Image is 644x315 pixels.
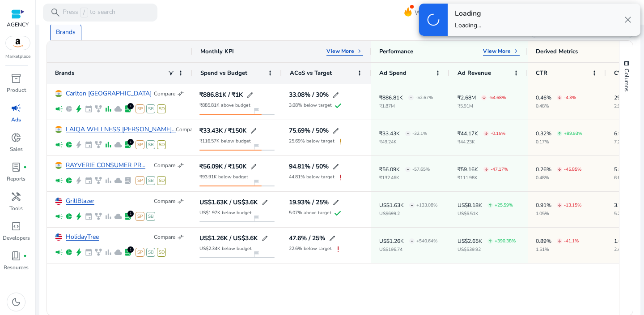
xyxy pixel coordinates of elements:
span: Ad Spend [379,69,407,77]
p: -4.3% [564,95,576,100]
p: -57.65% [412,167,430,172]
span: pie_chart [65,141,73,149]
img: us.svg [55,233,62,241]
span: SD [157,140,166,149]
p: -54.68% [488,95,506,100]
span: SB [146,212,155,221]
span: campaign [55,248,63,256]
p: -52.67% [415,95,433,100]
p: 3.7% [614,203,627,208]
p: Product [7,86,26,94]
span: campaign [55,177,63,185]
p: 0.91% [536,203,551,208]
span: arrow_downward [557,239,562,243]
p: Tools [9,204,23,212]
span: keyboard_arrow_right [513,47,520,55]
span: arrow_downward [557,203,562,207]
span: pie_chart [65,105,73,113]
p: +89.93% [564,131,582,136]
p: Sales [10,145,23,153]
h5: ₹56.09K / ₹150K [199,164,246,170]
span: bolt [75,212,83,220]
span: cloud [114,141,122,149]
p: US$196.74 [379,247,437,252]
span: edit [332,199,339,206]
span: dark_mode [11,297,21,307]
p: -41.1% [564,239,579,243]
div: 1 [127,211,134,217]
span: SD [157,104,166,113]
span: edit [246,91,254,99]
p: -47.17% [491,167,508,172]
span: bolt [75,105,83,113]
p: Compare [154,90,175,97]
span: - [410,88,412,107]
p: US$1.26K [379,238,404,244]
p: AGENCY [7,21,29,29]
span: campaign [55,105,63,113]
span: family_history [94,248,102,256]
p: +133.08% [416,203,437,207]
span: edit [250,163,257,170]
span: bar_chart [104,248,112,256]
span: close [623,14,633,25]
span: SP [136,212,144,221]
p: ₹59.16K [458,167,478,172]
h4: Loading [455,9,481,18]
span: pie_chart [65,212,73,220]
span: SB [146,140,155,149]
a: LAIQA WELLNESS [PERSON_NAME]... [66,126,176,133]
p: 1.51% [536,247,579,252]
span: family_history [94,177,102,185]
div: Performance [379,47,413,56]
span: edit [329,235,336,242]
p: Marketplace [5,53,30,60]
p: -13.15% [564,203,581,207]
div: 1 [127,103,134,109]
p: US$1.97K below budget [199,211,252,215]
img: amazon.svg [6,36,30,50]
span: cloud [114,212,122,220]
h5: 47.6% / 25% [289,235,325,242]
img: in.svg [55,162,62,169]
span: family_history [94,212,102,220]
span: edit [261,235,268,242]
h5: ₹886.81K / ₹1K [199,92,243,98]
p: -0.15% [491,131,505,136]
span: search [50,7,61,18]
h5: US$1.63K / US$3.6K [199,199,258,206]
span: / [80,8,88,17]
span: flag_2 [253,143,260,150]
div: Monthly KPI [200,47,234,56]
a: Carlton [GEOGRAPHIC_DATA] [66,91,152,97]
img: in.svg [55,90,62,97]
p: ₹56.09K [379,167,400,172]
p: 6.92% [614,131,630,136]
p: ₹49.24K [379,140,427,144]
p: Resources [4,263,29,272]
span: bar_chart [104,141,112,149]
p: ₹116.57K below budget [199,139,251,143]
span: bolt [75,141,83,149]
span: Ad Revenue [458,69,491,77]
p: ₹33.43K [379,131,400,136]
p: 0.89% [536,238,551,244]
span: flag_2 [253,107,260,114]
p: 1.05% [536,211,581,216]
span: inventory_2 [11,73,21,84]
p: ₹132.46K [379,176,430,180]
span: What's New [415,5,449,21]
p: 5.07% above target [289,211,331,215]
h5: ₹33.43K / ₹150K [199,128,246,134]
span: arrow_downward [484,167,488,172]
span: SP [136,176,144,185]
span: lab_profile [124,248,132,256]
span: - [411,232,413,250]
span: - [407,124,409,142]
p: Developers [3,234,30,242]
p: US$699.2 [379,211,437,216]
span: SD [157,176,166,185]
span: CTR [536,69,547,77]
p: Brands [56,27,76,37]
span: compare_arrows [177,233,184,241]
